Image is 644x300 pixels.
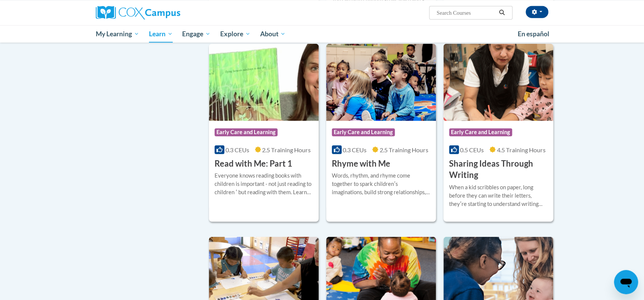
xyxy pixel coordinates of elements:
span: Engage [182,29,210,38]
input: Search Courses [436,8,496,17]
a: Engage [177,25,215,42]
span: 4.5 Training Hours [497,146,545,153]
span: Explore [220,29,250,38]
span: Learn [149,29,173,38]
button: Account Settings [526,6,548,18]
span: En español [517,29,549,37]
h3: Rhyme with Me [332,158,390,169]
a: Course LogoEarly Care and Learning0.3 CEUs2.5 Training Hours Rhyme with MeWords, rhythm, and rhym... [326,43,436,221]
span: 2.5 Training Hours [262,146,311,153]
span: 2.5 Training Hours [379,146,428,153]
span: 0.5 CEUs [460,146,484,153]
div: Main menu [84,25,560,42]
a: Explore [215,25,255,42]
a: Learn [144,25,178,42]
h3: Sharing Ideas Through Writing [449,158,547,181]
span: 0.3 CEUs [225,146,249,153]
button: Search [496,8,508,17]
iframe: Button to launch messaging window [614,270,638,294]
div: When a kid scribbles on paper, long before they can write their letters, theyʹre starting to unde... [449,183,547,208]
span: My Learning [96,29,139,38]
img: Course Logo [443,43,553,121]
div: Everyone knows reading books with children is important - not just reading to children ʹ but read... [215,171,313,196]
a: My Learning [91,25,144,42]
img: Course Logo [209,43,319,121]
span: Early Care and Learning [215,128,278,136]
a: Cox Campus [96,6,239,19]
img: Course Logo [326,43,436,121]
a: En español [512,26,554,42]
span: 0.3 CEUs [343,146,366,153]
span: About [260,29,285,38]
a: Course LogoEarly Care and Learning0.3 CEUs2.5 Training Hours Read with Me: Part 1Everyone knows r... [209,43,319,221]
span: Early Care and Learning [332,128,395,136]
div: Words, rhythm, and rhyme come together to spark childrenʹs imaginations, build strong relationshi... [332,171,430,196]
a: About [255,25,291,42]
a: Course LogoEarly Care and Learning0.5 CEUs4.5 Training Hours Sharing Ideas Through WritingWhen a ... [443,43,553,221]
span: Early Care and Learning [449,128,512,136]
img: Cox Campus [96,6,180,19]
h3: Read with Me: Part 1 [215,158,292,169]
